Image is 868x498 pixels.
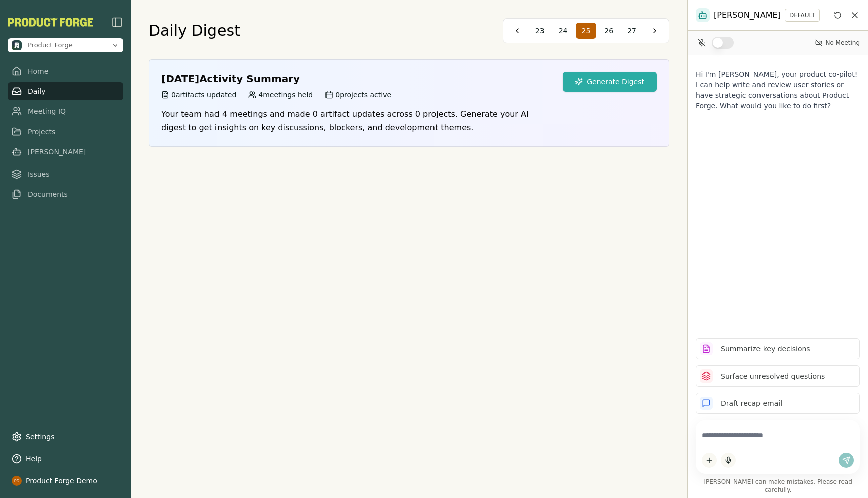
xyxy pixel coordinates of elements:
h2: [DATE] Activity Summary [161,72,551,86]
button: Open organization switcher [8,38,123,52]
p: Surface unresolved questions [721,371,825,382]
button: 23 [529,23,551,39]
img: Product Forge [12,40,22,50]
h1: Daily Digest [149,22,240,40]
a: Daily [8,82,123,100]
span: 25 [582,26,591,36]
button: Send message [839,453,854,468]
span: 27 [627,26,636,36]
button: DEFAULT [785,9,820,22]
button: Draft recap email [696,393,860,414]
span: 0 artifacts updated [171,90,236,100]
button: Summarize key decisions [696,338,860,359]
button: Product Forge Demo [8,472,123,490]
p: Hi I'm [PERSON_NAME], your product co-pilot! I can help write and review user stories or have str... [696,69,860,111]
a: Projects [8,122,123,141]
p: Draft recap email [721,398,782,409]
span: 0 projects active [335,90,391,100]
a: Documents [8,185,123,203]
span: 23 [535,26,545,36]
a: Meeting IQ [8,102,123,120]
button: Help [8,450,123,468]
span: 4 meetings held [258,90,313,100]
a: Settings [8,428,123,446]
button: Surface unresolved questions [696,365,860,387]
a: Home [8,62,123,80]
a: [PERSON_NAME] [8,143,123,161]
button: Add content to chat [702,453,717,468]
button: 25 [576,23,597,39]
button: Reset conversation [832,9,844,21]
p: Summarize key decisions [721,344,810,354]
span: No Meeting [825,39,860,47]
a: Issues [8,165,123,183]
img: sidebar [111,16,123,28]
img: Product Forge [8,18,93,27]
button: 27 [621,23,642,39]
button: 26 [598,23,619,39]
button: Generate Digest [563,72,657,92]
span: [PERSON_NAME] [714,9,781,21]
button: PF-Logo [8,18,93,27]
span: 26 [604,26,613,36]
span: Product Forge [28,41,73,50]
span: [PERSON_NAME] can make mistakes. Please read carefully. [696,478,860,494]
span: 24 [559,26,568,36]
p: Your team had 4 meetings and made 0 artifact updates across 0 projects. Generate your AI digest t... [161,108,551,134]
button: Start dictation [721,453,736,468]
button: Close chat [850,10,860,20]
img: profile [12,476,22,486]
button: 24 [553,23,574,39]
